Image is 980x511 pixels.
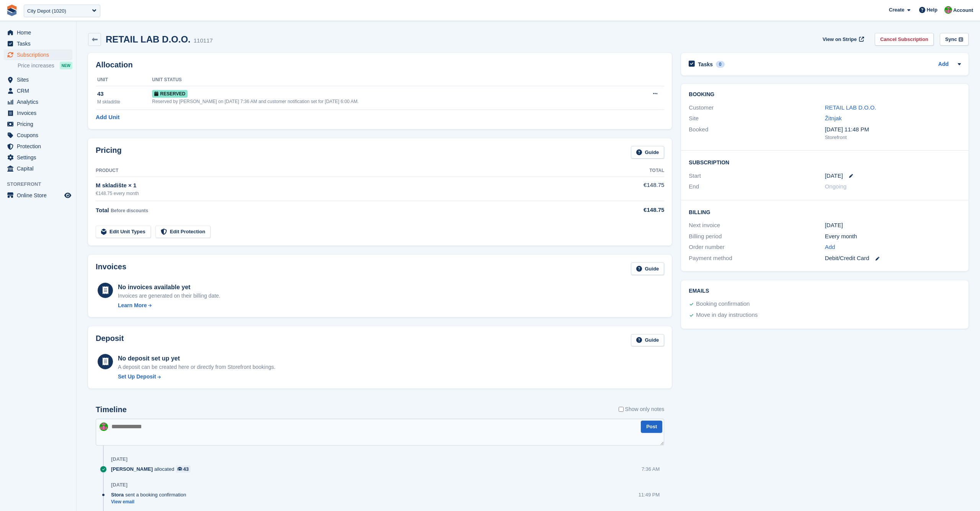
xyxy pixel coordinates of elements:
[4,97,72,107] a: menu
[111,491,190,498] div: sent a booking confirmation
[4,130,72,141] a: menu
[111,465,153,473] span: [PERSON_NAME]
[4,74,72,85] a: menu
[106,34,191,44] h2: RETAIL LAB D.O.O.
[96,207,109,213] span: Total
[17,27,63,38] span: Home
[60,62,72,69] div: NEW
[875,33,934,46] a: Cancel Subscription
[642,465,660,473] div: 7:36 AM
[111,456,127,462] div: [DATE]
[7,180,76,188] span: Storefront
[17,38,63,49] span: Tasks
[631,262,665,275] a: Guide
[927,6,938,14] span: Help
[96,190,577,197] div: €148.75 every month
[4,141,72,152] a: menu
[825,243,835,252] a: Add
[4,190,72,201] a: menu
[689,243,825,252] div: Order number
[577,165,664,177] th: Total
[194,36,213,45] div: 110117
[823,36,857,43] span: View on Stripe
[953,7,973,14] span: Account
[825,134,961,141] div: Storefront
[716,61,725,68] div: 0
[118,354,276,363] div: No deposit set up yet
[631,334,665,347] a: Guide
[825,125,961,134] div: [DATE] 11:48 PM
[100,423,108,431] img: Will McNeilly
[17,108,63,118] span: Invoices
[689,172,825,180] div: Start
[689,125,825,141] div: Booked
[4,38,72,49] a: menu
[944,6,952,14] img: Will McNeilly
[96,405,127,414] h2: Timeline
[577,177,664,201] td: €148.75
[4,49,72,60] a: menu
[17,141,63,152] span: Protection
[17,130,63,141] span: Coupons
[96,61,664,69] h2: Allocation
[18,62,54,69] span: Price increases
[689,221,825,230] div: Next invoice
[17,85,63,96] span: CRM
[96,334,124,347] h2: Deposit
[111,208,148,213] span: Before discounts
[155,226,211,238] a: Edit Protection
[689,254,825,263] div: Payment method
[6,5,18,16] img: stora-icon-8386f47178a22dfd0bd8f6a31ec36ba5ce8667c1dd55bd0f319d3a0aa187defe.svg
[96,181,577,190] div: M skladište × 1
[17,163,63,174] span: Capital
[825,183,847,190] span: Ongoing
[689,208,961,216] h2: Billing
[111,491,124,498] span: Stora
[17,190,63,201] span: Online Store
[825,254,961,263] div: Debit/Credit Card
[631,146,665,159] a: Guide
[176,465,191,473] a: 43
[689,288,961,294] h2: Emails
[96,165,577,177] th: Product
[825,104,876,111] a: RETAIL LAB D.O.O.
[97,98,152,105] div: M skladište
[152,74,627,86] th: Unit Status
[17,152,63,163] span: Settings
[619,405,665,413] label: Show only notes
[96,262,126,275] h2: Invoices
[696,300,750,309] div: Booking confirmation
[17,97,63,107] span: Analytics
[945,36,957,43] div: Sync
[4,108,72,118] a: menu
[4,152,72,163] a: menu
[63,191,72,200] a: Preview store
[696,311,758,320] div: Move in day instructions
[111,482,127,488] div: [DATE]
[619,405,624,413] input: Show only notes
[152,98,627,105] div: Reserved by [PERSON_NAME] on [DATE] 7:36 AM and customer notification set for [DATE] 6:00 AM.
[825,232,961,241] div: Every month
[111,499,190,505] a: View email
[17,49,63,60] span: Subscriptions
[183,465,189,473] div: 43
[689,232,825,241] div: Billing period
[959,37,963,42] img: icon-info-grey-7440780725fd019a000dd9b08b2336e03edf1995a4989e88bcd33f0948082b44.svg
[18,61,72,70] a: Price increases NEW
[820,33,866,46] a: View on Stripe
[4,27,72,38] a: menu
[118,373,156,381] div: Set Up Deposit
[96,226,151,238] a: Edit Unit Types
[111,465,194,473] div: allocated
[96,146,122,159] h2: Pricing
[152,90,188,98] span: Reserved
[27,7,66,15] div: City Depot (1020)
[4,119,72,129] a: menu
[940,33,969,46] button: Sync
[96,74,152,86] th: Unit
[639,491,660,498] div: 11:49 PM
[689,103,825,112] div: Customer
[118,292,220,300] div: Invoices are generated on their billing date.
[825,172,843,180] time: 2025-09-30 22:00:00 UTC
[118,301,147,310] div: Learn More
